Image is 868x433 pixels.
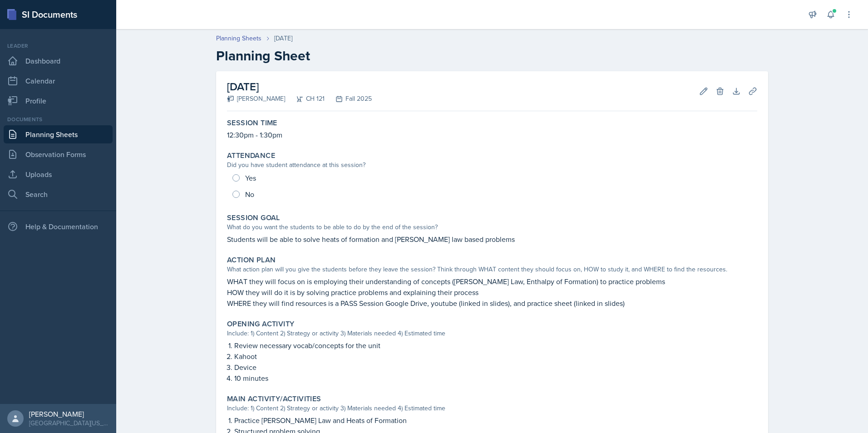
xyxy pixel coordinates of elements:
[227,94,285,103] div: [PERSON_NAME]
[227,298,757,309] p: WHERE they will find resources is a PASS Session Google Drive, youtube (linked in slides), and pr...
[227,329,757,338] div: Include: 1) Content 2) Strategy or activity 3) Materials needed 4) Estimated time
[227,403,757,413] div: Include: 1) Content 2) Strategy or activity 3) Materials needed 4) Estimated time
[4,165,113,183] a: Uploads
[29,409,109,418] div: [PERSON_NAME]
[227,276,757,287] p: WHAT they will focus on is employing their understanding of concepts ([PERSON_NAME] Law, Enthalpy...
[234,373,757,384] p: 10 minutes
[227,160,757,170] div: Did you have student attendance at this session?
[227,129,757,140] p: 12:30pm - 1:30pm
[227,394,321,403] label: Main Activity/Activities
[4,115,113,123] div: Documents
[216,34,261,43] a: Planning Sheets
[227,256,276,265] label: Action Plan
[4,125,113,143] a: Planning Sheets
[227,287,757,298] p: HOW they will do it is by solving practice problems and explaining their process
[216,48,768,64] h2: Planning Sheet
[4,42,113,50] div: Leader
[227,265,757,274] div: What action plan will you give the students before they leave the session? Think through WHAT con...
[4,217,113,236] div: Help & Documentation
[227,79,372,95] h2: [DATE]
[227,213,280,222] label: Session Goal
[4,52,113,70] a: Dashboard
[4,92,113,110] a: Profile
[4,72,113,90] a: Calendar
[325,94,372,103] div: Fall 2025
[227,118,277,128] label: Session Time
[4,145,113,163] a: Observation Forms
[227,222,757,232] div: What do you want the students to be able to do by the end of the session?
[4,185,113,203] a: Search
[234,415,757,426] p: Practice [PERSON_NAME] Law and Heats of Formation
[234,362,757,373] p: Device
[227,320,294,329] label: Opening Activity
[29,418,109,428] div: [GEOGRAPHIC_DATA][US_STATE] in [GEOGRAPHIC_DATA]
[274,34,292,43] div: [DATE]
[285,94,325,103] div: CH 121
[234,351,757,362] p: Kahoot
[227,234,757,245] p: Students will be able to solve heats of formation and [PERSON_NAME] law based problems
[227,151,275,160] label: Attendance
[234,340,757,351] p: Review necessary vocab/concepts for the unit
